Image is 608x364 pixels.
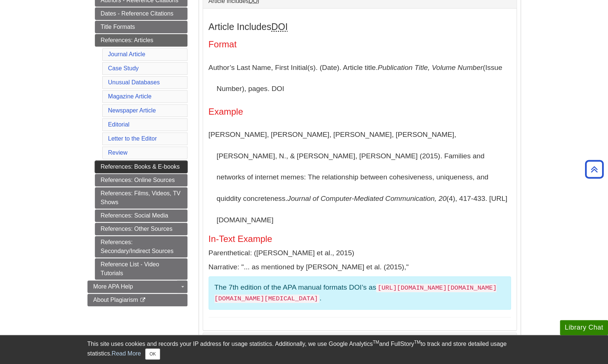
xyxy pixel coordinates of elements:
h3: Article Includes [209,21,511,32]
a: Letter to the Editor [108,135,157,142]
sup: TM [373,340,379,345]
a: Reference List - Video Tutorials [95,258,187,280]
a: Title Formats [95,21,187,33]
i: Journal of Computer-Mediated Communication, 20 [287,195,446,202]
a: Review [108,149,127,156]
span: More APA Help [93,283,133,290]
p: [PERSON_NAME], [PERSON_NAME], [PERSON_NAME], [PERSON_NAME], [PERSON_NAME], N., & [PERSON_NAME], [... [209,124,511,230]
a: Back to Top [582,164,606,174]
a: Journal Article [108,51,146,57]
a: Read More [112,350,141,357]
a: References: Books & E-books [95,161,187,173]
p: Parenthetical: ([PERSON_NAME] et al., 2015) [209,248,511,259]
a: References: Articles [95,34,187,47]
h5: In-Text Example [209,234,511,244]
a: References: Online Sources [95,174,187,186]
p: The 7th edition of the APA manual formats DOI’s as . [215,282,505,304]
a: References: Films, Videos, TV Shows [95,187,187,209]
abbr: Digital Object Identifier. This is the string of numbers associated with a particular article. No... [271,21,288,32]
a: About Plagiarism [87,294,187,306]
i: This link opens in a new window [140,298,146,303]
a: References: Social Media [95,209,187,222]
a: Dates - Reference Citations [95,7,187,20]
a: References: Other Sources [95,223,187,235]
i: Publication Title, Volume Number [378,64,483,71]
a: Editorial [108,121,130,128]
a: Newspaper Article [108,107,156,114]
p: Narrative: "... as mentioned by [PERSON_NAME] et al. (2015)," [209,262,511,273]
sup: TM [414,340,421,345]
button: Close [145,348,160,360]
a: References: Secondary/Indirect Sources [95,236,187,257]
button: Library Chat [560,320,608,335]
span: About Plagiarism [93,297,138,303]
a: More APA Help [87,280,187,293]
p: Author’s Last Name, First Initial(s). (Date). Article title. (Issue Number), pages. DOI [209,57,511,100]
a: Unusual Databases [108,79,160,85]
h4: Example [209,107,511,117]
div: This site uses cookies and records your IP address for usage statistics. Additionally, we use Goo... [87,340,521,360]
a: Case Study [108,65,139,71]
a: Magazine Article [108,93,152,100]
h4: Format [209,40,511,49]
